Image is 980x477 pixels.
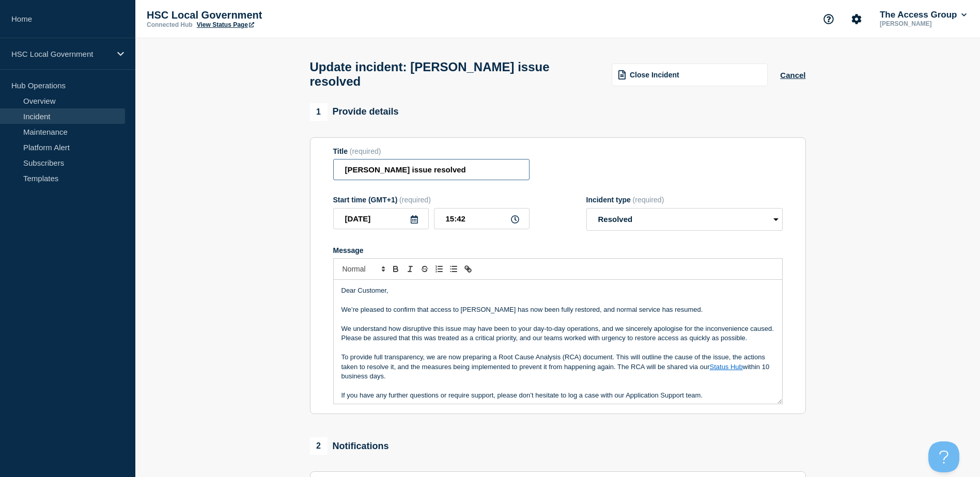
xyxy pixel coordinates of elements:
[446,263,461,275] button: Toggle bulleted list
[310,437,328,455] span: 2
[399,196,431,204] span: (required)
[333,196,530,204] div: Start time (GMT+1)
[403,263,417,275] button: Toggle italic text
[338,263,388,275] span: Font size
[780,71,805,79] button: Cancel
[618,70,626,79] img: template icon
[818,8,839,30] button: Support
[333,159,530,180] input: Title
[333,147,530,155] div: Title
[846,8,867,30] button: Account settings
[341,391,774,400] p: If you have any further questions or require support, please don’t hesitate to log a case with ou...
[147,21,193,28] p: Connected Hub
[11,50,111,58] p: HSC Local Government
[341,305,774,314] p: We’re pleased to confirm that access to [PERSON_NAME] has now been fully restored, and normal ser...
[341,324,774,343] p: We understand how disruptive this issue may have been to your day-to-day operations, and we since...
[333,246,783,255] div: Message
[310,103,328,121] span: 1
[928,441,959,472] iframe: Help Scout Beacon - Open
[310,60,600,89] h1: Update incident: [PERSON_NAME] issue resolved
[197,21,254,28] a: View Status Page
[586,208,783,231] select: Incident type
[630,71,679,79] span: Close Incident
[310,103,399,121] div: Provide details
[878,20,969,27] p: [PERSON_NAME]
[388,263,403,275] button: Toggle bold text
[147,9,353,21] p: HSC Local Government
[434,208,530,229] input: HH:MM
[341,353,774,381] p: To provide full transparency, we are now preparing a Root Cause Analysis (RCA) document. This wil...
[310,437,389,455] div: Notifications
[334,280,782,404] div: Message
[350,147,381,155] span: (required)
[710,363,743,371] a: Status Hub
[586,196,783,204] div: Incident type
[432,263,446,275] button: Toggle ordered list
[633,196,664,204] span: (required)
[333,208,429,229] input: YYYY-MM-DD
[341,286,774,295] p: Dear Customer,
[417,263,432,275] button: Toggle strikethrough text
[461,263,475,275] button: Toggle link
[878,10,969,20] button: The Access Group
